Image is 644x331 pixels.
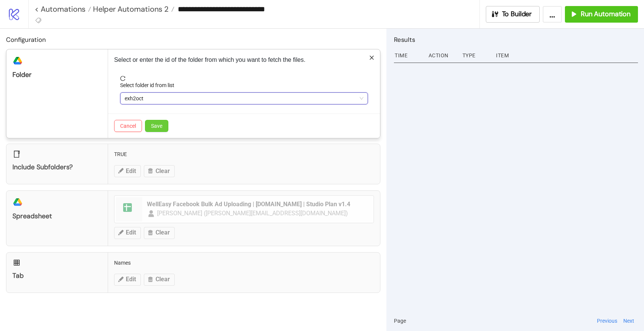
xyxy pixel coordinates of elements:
button: Cancel [114,120,142,132]
button: Next [621,317,636,325]
button: ... [543,6,562,23]
h2: Configuration [6,35,380,44]
a: Helper Automations 2 [91,5,174,13]
span: Cancel [120,123,136,129]
div: Time [394,48,423,63]
span: To Builder [502,10,532,18]
span: exh2oct [125,93,363,104]
a: < Automations [35,5,91,13]
button: To Builder [486,6,540,23]
button: Run Automation [565,6,638,23]
div: Action [428,48,456,63]
span: Helper Automations 2 [91,4,169,14]
span: close [369,55,374,60]
button: Save [145,120,168,132]
h2: Results [394,35,638,44]
span: Save [151,123,162,129]
span: reload [120,76,368,81]
label: Select folder id from list [120,81,179,89]
div: Item [495,48,638,63]
div: Type [462,48,490,63]
span: Run Automation [581,10,630,18]
button: Previous [595,317,620,325]
span: Page [394,317,406,325]
p: Select or enter the id of the folder from which you want to fetch the files. [114,55,374,64]
div: Folder [12,70,102,79]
